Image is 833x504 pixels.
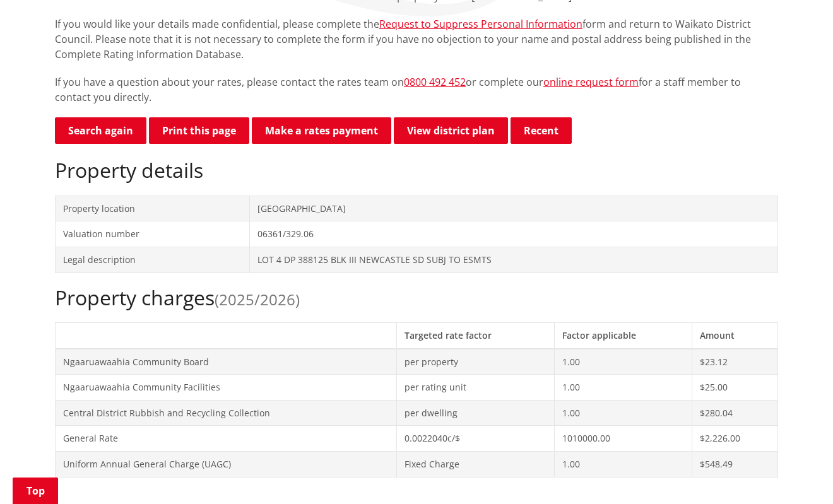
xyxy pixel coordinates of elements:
[55,74,778,105] p: If you have a question about your rates, please contact the rates team on or complete our for a s...
[215,289,300,310] span: (2025/2026)
[554,400,692,426] td: 1.00
[554,426,692,452] td: 1010000.00
[149,117,249,144] button: Print this page
[55,158,778,182] h2: Property details
[554,322,692,348] th: Factor applicable
[250,196,778,221] td: [GEOGRAPHIC_DATA]
[397,426,555,452] td: 0.0022040c/$
[397,400,555,426] td: per dwelling
[692,400,777,426] td: $280.04
[397,322,555,348] th: Targeted rate factor
[397,375,555,401] td: per rating unit
[55,16,778,62] p: If you would like your details made confidential, please complete the form and return to Waikato ...
[56,247,250,273] td: Legal description
[404,75,466,89] a: 0800 492 452
[692,375,777,401] td: $25.00
[397,349,555,375] td: per property
[13,478,58,504] a: Top
[56,196,250,221] td: Property location
[692,322,777,348] th: Amount
[692,426,777,452] td: $2,226.00
[56,375,397,401] td: Ngaaruawaahia Community Facilities
[394,117,508,144] a: View district plan
[56,400,397,426] td: Central District Rubbish and Recycling Collection
[692,451,777,477] td: $548.49
[554,375,692,401] td: 1.00
[775,451,820,496] iframe: Messenger Launcher
[250,221,778,247] td: 06361/329.06
[554,349,692,375] td: 1.00
[56,221,250,247] td: Valuation number
[554,451,692,477] td: 1.00
[55,117,146,144] a: Search again
[56,426,397,452] td: General Rate
[511,117,572,144] button: Recent
[55,286,778,310] h2: Property charges
[252,117,391,144] a: Make a rates payment
[56,349,397,375] td: Ngaaruawaahia Community Board
[250,247,778,273] td: LOT 4 DP 388125 BLK III NEWCASTLE SD SUBJ TO ESMTS
[397,451,555,477] td: Fixed Charge
[56,451,397,477] td: Uniform Annual General Charge (UAGC)
[692,349,777,375] td: $23.12
[379,17,582,31] a: Request to Suppress Personal Information
[543,75,639,89] a: online request form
